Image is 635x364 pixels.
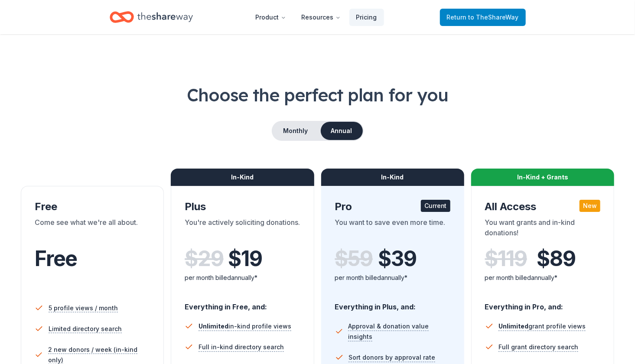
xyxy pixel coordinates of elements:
a: Pricing [349,9,384,26]
div: Plus [185,200,300,214]
div: per month billed annually* [335,273,450,283]
span: in-kind profile views [199,322,291,330]
button: Product [249,9,293,26]
span: Sort donors by approval rate [349,352,436,363]
span: Full in-kind directory search [199,342,284,352]
span: $ 89 [537,247,576,271]
div: New [580,200,600,212]
div: All Access [485,200,600,214]
span: to TheShareWay [469,13,519,21]
span: grant profile views [499,322,586,330]
h1: Choose the perfect plan for you [21,83,614,107]
a: Returnto TheShareWay [440,9,526,26]
button: Resources [295,9,348,26]
div: You want grants and in-kind donations! [485,217,600,241]
div: per month billed annually* [185,273,300,283]
div: Come see what we're all about. [35,217,150,241]
div: You're actively soliciting donations. [185,217,300,241]
span: Approval & donation value insights [348,321,450,342]
span: Free [35,246,77,271]
span: $ 19 [228,247,262,271]
span: Unlimited [499,322,529,330]
div: Everything in Pro, and: [485,294,600,312]
button: Monthly [273,122,319,140]
nav: Main [249,7,384,27]
div: In-Kind + Grants [471,169,614,186]
span: Full grant directory search [499,342,579,352]
div: per month billed annually* [485,273,600,283]
div: Current [421,200,450,212]
div: Free [35,200,150,214]
span: Return [447,12,519,23]
span: Limited directory search [49,324,122,334]
div: Pro [335,200,450,214]
a: Home [110,7,193,27]
button: Annual [321,122,363,140]
div: In-Kind [321,169,464,186]
div: Everything in Free, and: [185,294,300,312]
span: 5 profile views / month [49,303,118,313]
div: You want to save even more time. [335,217,450,241]
div: Everything in Plus, and: [335,294,450,312]
span: Unlimited [199,322,228,330]
span: $ 39 [378,247,417,271]
div: In-Kind [171,169,314,186]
